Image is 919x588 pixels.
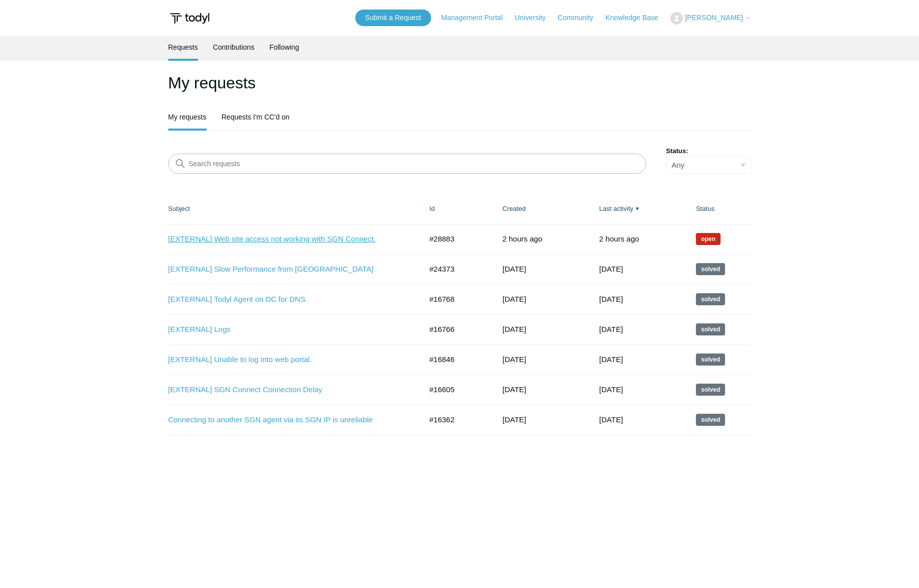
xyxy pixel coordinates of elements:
time: 06/03/2025, 14:02 [599,265,623,273]
time: 04/30/2024, 12:03 [599,325,623,333]
h1: My requests [168,71,751,95]
td: #16766 [420,314,492,344]
span: We are working on a response for you [696,233,721,245]
time: 03/11/2024, 10:29 [502,415,526,424]
span: This request has been solved [696,414,725,426]
a: Connecting to another SGN agent via its SGN IP is unreliable [168,414,407,426]
span: ▼ [635,205,640,212]
time: 04/03/2024, 09:52 [502,355,526,364]
time: 04/01/2024, 09:04 [502,295,526,303]
td: #28883 [420,224,492,254]
img: Todyl Support Center Help Center home page [168,9,211,28]
span: This request has been solved [696,323,725,335]
th: Id [420,194,492,224]
td: #16768 [420,284,492,314]
td: #16362 [420,405,492,435]
time: 04/30/2024, 15:03 [599,295,623,303]
time: 10/13/2025, 11:54 [599,234,639,243]
time: 04/18/2024, 14:02 [599,385,623,394]
td: #16846 [420,344,492,375]
a: Management Portal [441,13,513,23]
time: 04/21/2025, 16:41 [502,265,526,273]
a: Last activity▼ [599,205,634,212]
label: Status: [666,146,751,156]
time: 04/23/2024, 10:02 [599,355,623,364]
a: Submit a Request [355,10,431,26]
time: 10/13/2025, 11:54 [502,234,542,243]
span: This request has been solved [696,293,725,305]
time: 03/21/2024, 13:29 [502,385,526,394]
td: #24373 [420,254,492,284]
a: [EXTERNAL] Logs [168,324,407,335]
button: [PERSON_NAME] [670,12,751,25]
a: My requests [168,105,207,129]
a: [EXTERNAL] Unable to log into web portal. [168,354,407,366]
a: [EXTERNAL] Web site access not working with SGN Connect. [168,233,407,245]
a: [EXTERNAL] Slow Performance from [GEOGRAPHIC_DATA] [168,264,407,275]
a: [EXTERNAL] SGN Connect Connection Delay [168,384,407,396]
span: [PERSON_NAME] [685,14,743,22]
span: This request has been solved [696,354,725,366]
time: 04/07/2024, 12:02 [599,415,623,424]
time: 04/01/2024, 09:01 [502,325,526,333]
a: University [515,13,555,23]
a: Created [502,205,526,212]
a: Following [269,36,299,59]
a: Contributions [213,36,255,59]
td: #16605 [420,375,492,405]
a: Requests [168,36,198,59]
a: [EXTERNAL] Todyl Agent on DC for DNS [168,294,407,305]
a: Requests I'm CC'd on [222,105,289,129]
a: Knowledge Base [605,13,668,23]
th: Status [686,194,751,224]
a: Community [558,13,603,23]
th: Subject [168,194,420,224]
input: Search requests [168,154,646,174]
span: This request has been solved [696,263,725,275]
span: This request has been solved [696,384,725,396]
